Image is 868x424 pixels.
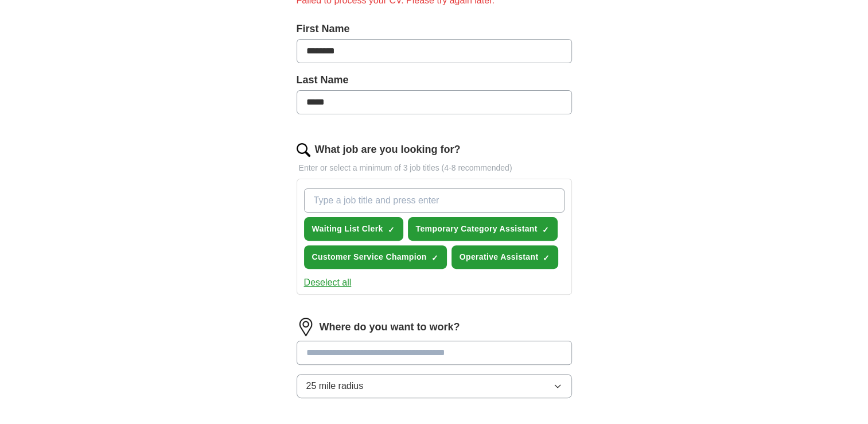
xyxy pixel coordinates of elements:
label: First Name [297,21,572,37]
span: ✓ [543,253,550,263]
button: Temporary Category Assistant✓ [408,217,558,241]
button: Waiting List Clerk✓ [304,217,403,241]
span: ✓ [542,225,549,234]
span: Waiting List Clerk [312,223,383,235]
label: Last Name [297,72,572,88]
span: 25 mile radius [306,379,364,393]
p: Enter or select a minimum of 3 job titles (4-8 recommended) [297,162,572,174]
img: search.png [297,143,310,157]
label: Where do you want to work? [320,319,460,335]
label: What job are you looking for? [315,142,461,157]
button: 25 mile radius [297,374,572,398]
span: ✓ [431,253,438,263]
span: Temporary Category Assistant [416,223,538,235]
span: Operative Assistant [460,251,539,263]
span: Customer Service Champion [312,251,427,263]
input: Type a job title and press enter [304,188,565,213]
button: Deselect all [304,276,352,290]
button: Operative Assistant✓ [451,245,559,269]
button: Customer Service Champion✓ [304,245,447,269]
img: location.png [297,318,315,336]
span: ✓ [388,225,395,234]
